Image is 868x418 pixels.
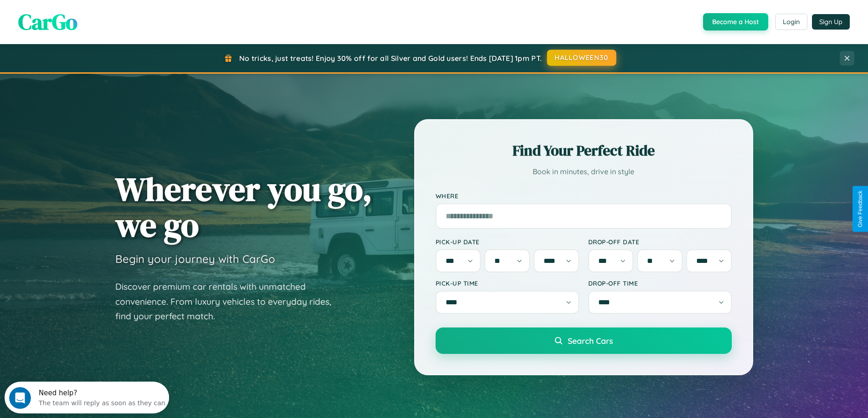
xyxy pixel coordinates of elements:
[18,7,77,37] span: CarGo
[115,171,372,243] h1: Wherever you go, we go
[568,336,613,346] span: Search Cars
[436,165,732,178] p: Book in minutes, drive in style
[34,8,161,15] div: Need help?
[588,238,732,246] label: Drop-off Date
[115,252,275,266] h3: Begin your journey with CarGo
[436,192,732,200] label: Where
[588,279,732,287] label: Drop-off Time
[775,14,807,30] button: Login
[9,387,31,409] iframe: Intercom live chat
[436,279,579,287] label: Pick-up Time
[812,14,850,30] button: Sign Up
[4,4,169,29] div: Open Intercom Messenger
[436,238,579,246] label: Pick-up Date
[5,382,169,413] iframe: Intercom live chat discovery launcher
[857,191,863,227] div: Give Feedback
[115,279,343,324] p: Discover premium car rentals with unmatched convenience. From luxury vehicles to everyday rides, ...
[703,13,768,30] button: Become a Host
[239,54,542,63] span: No tricks, just treats! Enjoy 30% off for all Silver and Gold users! Ends [DATE] 1pm PT.
[547,50,616,66] button: HALLOWEEN30
[436,327,732,354] button: Search Cars
[34,15,161,25] div: The team will reply as soon as they can
[436,141,732,161] h2: Find Your Perfect Ride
